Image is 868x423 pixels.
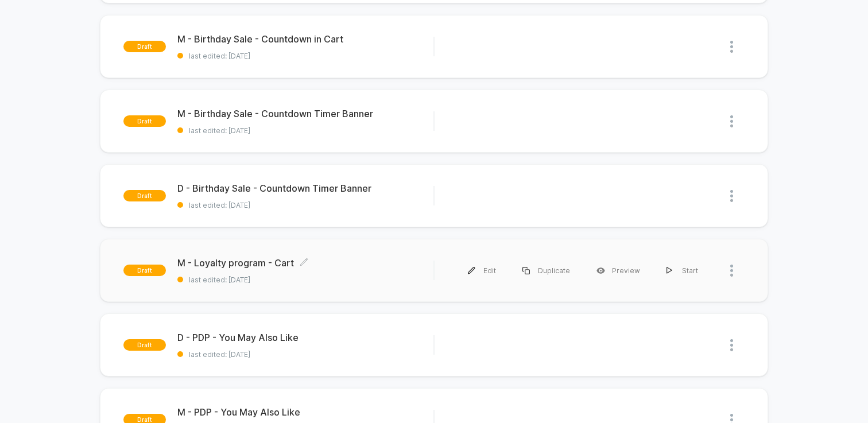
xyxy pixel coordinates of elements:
img: close [730,190,733,202]
img: menu [468,267,475,274]
span: draft [123,41,166,52]
div: Start [653,258,711,284]
span: D - PDP - You May Also Like [177,332,433,343]
span: draft [123,115,166,127]
div: Edit [455,258,509,284]
span: last edited: [DATE] [177,275,433,284]
span: M - PDP - You May Also Like [177,406,433,418]
span: M - Birthday Sale - Countdown Timer Banner [177,108,433,119]
span: draft [123,265,166,276]
img: close [730,41,733,53]
img: close [730,339,733,351]
img: menu [522,267,530,274]
img: close [730,115,733,127]
span: M - Birthday Sale - Countdown in Cart [177,33,433,45]
span: last edited: [DATE] [177,350,433,359]
span: draft [123,339,166,351]
span: draft [123,190,166,201]
div: Preview [583,258,653,284]
img: close [730,265,733,277]
span: M - Loyalty program - Cart [177,257,433,269]
div: Duplicate [509,258,583,284]
span: last edited: [DATE] [177,126,433,135]
span: last edited: [DATE] [177,201,433,209]
span: D - Birthday Sale - Countdown Timer Banner [177,183,433,194]
span: last edited: [DATE] [177,52,433,60]
img: menu [666,267,672,274]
